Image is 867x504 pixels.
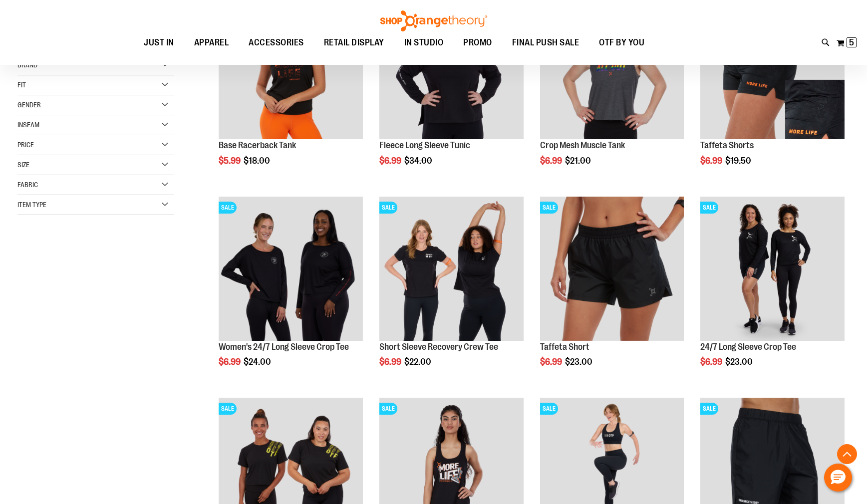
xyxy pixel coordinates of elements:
[17,101,41,109] span: Gender
[219,156,242,166] span: $5.99
[194,31,229,54] span: APPAREL
[725,156,753,166] span: $19.50
[379,342,498,352] a: Short Sleeve Recovery Crew Tee
[17,81,26,89] span: Fit
[540,403,558,415] span: SALE
[374,192,529,393] div: product
[837,444,857,464] button: Back To Top
[599,31,644,54] span: OTF BY YOU
[219,197,363,342] a: Product image for Womens 24/7 LS Crop TeeSALE
[700,197,845,341] img: 24/7 Long Sleeve Crop Tee
[144,31,174,54] span: JUST IN
[695,192,850,393] div: product
[379,197,524,341] img: Product image for Short Sleeve Recovery Crew Tee
[512,31,579,54] span: FINAL PUSH SALE
[239,31,314,54] a: ACCESSORIES
[219,197,363,341] img: Product image for Womens 24/7 LS Crop Tee
[324,31,384,54] span: RETAIL DISPLAY
[219,357,242,367] span: $6.99
[244,357,273,367] span: $24.00
[540,197,684,341] img: Product image for Taffeta Short
[700,197,845,342] a: 24/7 Long Sleeve Crop TeeSALE
[700,140,754,150] a: Taffeta Shorts
[535,192,689,393] div: product
[540,156,564,166] span: $6.99
[379,202,397,214] span: SALE
[463,31,492,54] span: PROMO
[565,156,592,166] span: $21.00
[249,31,304,54] span: ACCESSORIES
[134,31,184,54] a: JUST IN
[394,31,454,54] a: IN STUDIO
[453,31,502,54] a: PROMO
[700,342,796,352] a: 24/7 Long Sleeve Crop Tee
[404,156,434,166] span: $34.00
[725,357,754,367] span: $23.00
[700,357,724,367] span: $6.99
[219,202,237,214] span: SALE
[565,357,594,367] span: $23.00
[17,141,34,149] span: Price
[540,342,589,352] a: Taffeta Short
[502,31,589,54] a: FINAL PUSH SALE
[17,201,46,209] span: Item Type
[540,357,564,367] span: $6.99
[17,181,38,189] span: Fabric
[700,403,718,415] span: SALE
[700,202,718,214] span: SALE
[214,192,368,393] div: product
[219,140,296,150] a: Base Racerback Tank
[379,357,403,367] span: $6.99
[589,31,654,54] a: OTF BY YOU
[404,357,433,367] span: $22.00
[379,197,524,342] a: Product image for Short Sleeve Recovery Crew TeeSALE
[17,61,37,69] span: Brand
[540,197,684,342] a: Product image for Taffeta ShortSALE
[17,161,29,169] span: Size
[700,156,724,166] span: $6.99
[540,140,625,150] a: Crop Mesh Muscle Tank
[314,31,394,54] a: RETAIL DISPLAY
[379,156,403,166] span: $6.99
[824,464,852,492] button: Hello, have a question? Let’s chat.
[184,31,239,54] a: APPAREL
[379,403,397,415] span: SALE
[849,37,854,47] span: 5
[17,121,39,129] span: Inseam
[244,156,272,166] span: $18.00
[540,202,558,214] span: SALE
[379,140,470,150] a: Fleece Long Sleeve Tunic
[404,31,444,54] span: IN STUDIO
[379,10,489,31] img: Shop Orangetheory
[219,342,349,352] a: Women's 24/7 Long Sleeve Crop Tee
[219,403,237,415] span: SALE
